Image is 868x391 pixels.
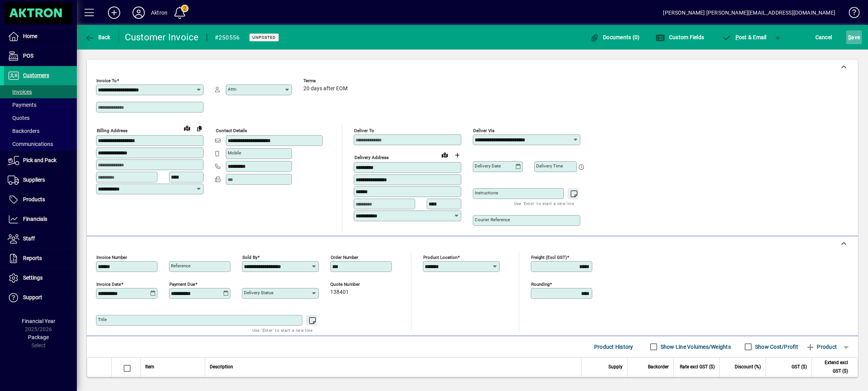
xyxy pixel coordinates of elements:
[193,122,205,134] button: Copy to Delivery address
[648,363,669,371] span: Backorder
[4,85,77,98] a: Invoices
[423,255,457,260] mat-label: Product location
[718,30,770,44] button: Post & Email
[846,30,862,44] button: Save
[531,282,550,287] mat-label: Rounding
[8,128,40,134] span: Backorders
[330,282,376,287] span: Quote number
[663,7,835,19] div: [PERSON_NAME] [PERSON_NAME][EMAIL_ADDRESS][DOMAIN_NAME]
[815,31,832,43] span: Cancel
[331,255,358,260] mat-label: Order number
[843,2,858,27] a: Knowledge Base
[4,46,77,66] a: POS
[303,86,348,92] span: 20 days after EOM
[4,229,77,249] a: Staff
[4,98,77,111] a: Payments
[656,34,704,40] span: Custom Fields
[23,33,37,39] span: Home
[4,249,77,268] a: Reports
[23,275,43,281] span: Settings
[4,27,77,46] a: Home
[4,111,77,124] a: Quotes
[228,86,236,92] mat-label: Attn
[244,290,273,295] mat-label: Delivery status
[451,149,463,161] button: Choose address
[23,235,35,242] span: Staff
[83,30,113,44] button: Back
[23,294,42,300] span: Support
[171,263,190,268] mat-label: Reference
[96,255,127,260] mat-label: Invoice number
[23,216,47,222] span: Financials
[181,122,193,134] a: View on map
[8,89,32,95] span: Invoices
[8,102,36,108] span: Payments
[806,341,837,353] span: Product
[4,138,77,151] a: Communications
[735,34,739,40] span: P
[4,171,77,190] a: Suppliers
[590,34,640,40] span: Documents (0)
[680,363,715,371] span: Rate excl GST ($)
[4,124,77,138] a: Backorders
[813,30,834,44] button: Cancel
[536,163,563,169] mat-label: Delivery time
[252,35,276,40] span: Unposted
[330,289,349,295] span: 138401
[96,282,121,287] mat-label: Invoice date
[125,31,199,43] div: Customer Invoice
[145,363,154,371] span: Item
[228,150,241,156] mat-label: Mobile
[303,78,350,83] span: Terms
[98,317,107,322] mat-label: Title
[252,326,313,335] mat-hint: Use 'Enter' to start a new line
[28,334,49,340] span: Package
[475,217,510,222] mat-label: Courier Reference
[722,34,767,40] span: ost & Email
[85,34,111,40] span: Back
[802,340,841,354] button: Product
[4,268,77,288] a: Settings
[792,363,807,371] span: GST ($)
[210,363,233,371] span: Description
[608,363,623,371] span: Supply
[77,30,119,44] app-page-header-button: Back
[848,34,851,40] span: S
[8,115,30,121] span: Quotes
[735,363,761,371] span: Discount (%)
[23,177,45,183] span: Suppliers
[4,190,77,209] a: Products
[588,30,642,44] button: Documents (0)
[817,358,848,375] span: Extend excl GST ($)
[96,78,117,83] mat-label: Invoice To
[591,340,636,354] button: Product History
[4,288,77,307] a: Support
[23,157,56,163] span: Pick and Pack
[4,210,77,229] a: Financials
[514,199,574,208] mat-hint: Use 'Enter' to start a new line
[23,72,49,78] span: Customers
[22,318,55,324] span: Financial Year
[215,31,240,44] div: #250556
[126,6,151,20] button: Profile
[659,343,731,351] label: Show Line Volumes/Weights
[151,7,167,19] div: Aktron
[354,128,374,133] mat-label: Deliver To
[4,151,77,170] a: Pick and Pack
[475,163,501,169] mat-label: Delivery date
[102,6,126,20] button: Add
[654,30,706,44] button: Custom Fields
[848,31,860,43] span: ave
[531,255,567,260] mat-label: Freight (excl GST)
[475,190,498,195] mat-label: Instructions
[169,282,195,287] mat-label: Payment due
[8,141,53,147] span: Communications
[473,128,494,133] mat-label: Deliver via
[242,255,257,260] mat-label: Sold by
[23,255,42,261] span: Reports
[594,341,633,353] span: Product History
[754,343,798,351] label: Show Cost/Profit
[23,53,33,59] span: POS
[23,196,45,202] span: Products
[439,149,451,161] a: View on map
